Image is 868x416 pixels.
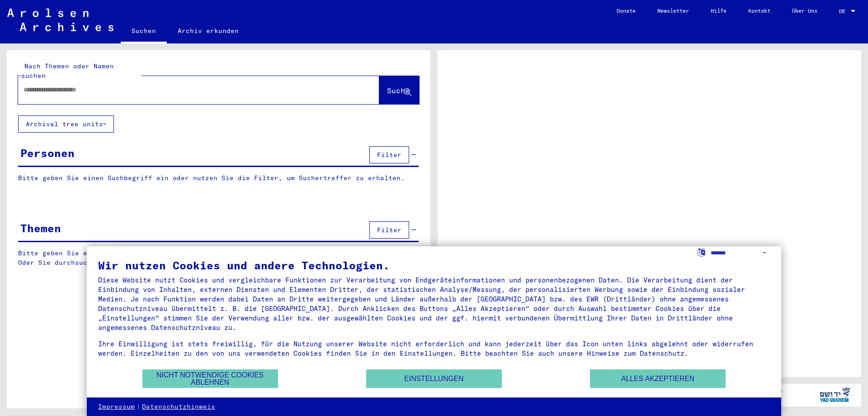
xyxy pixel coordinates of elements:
span: Filter [377,226,401,234]
div: Diese Website nutzt Cookies und vergleichbare Funktionen zur Verarbeitung von Endgeräteinformatio... [98,275,770,332]
div: Themen [20,220,61,236]
button: Filter [369,221,409,239]
button: Einstellungen [366,369,502,388]
p: Bitte geben Sie einen Suchbegriff ein oder nutzen Sie die Filter, um Suchertreffer zu erhalten. O... [18,249,419,268]
button: Nicht notwendige Cookies ablehnen [142,369,278,388]
label: Sprache auswählen [697,248,706,256]
span: DE [839,8,849,14]
img: Arolsen_neg.svg [7,9,113,31]
a: Datenschutzhinweis [142,402,215,411]
select: Sprache auswählen [711,246,770,259]
a: Impressum [98,402,135,411]
button: Alles akzeptieren [590,369,726,388]
div: Wir nutzen Cookies und andere Technologien. [98,260,770,271]
div: Ihre Einwilligung ist stets freiwillig, für die Nutzung unserer Website nicht erforderlich und ka... [98,339,770,358]
div: Personen [20,145,75,161]
a: Suchen [121,20,167,43]
button: Archival tree units [18,115,114,133]
img: yv_logo.png [818,383,852,406]
span: Filter [377,151,401,159]
span: Suche [387,86,410,95]
button: Suche [379,76,419,104]
button: Filter [369,146,409,163]
p: Bitte geben Sie einen Suchbegriff ein oder nutzen Sie die Filter, um Suchertreffer zu erhalten. [18,173,419,183]
mat-label: Nach Themen oder Namen suchen [21,62,114,80]
a: Archiv erkunden [167,20,250,42]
